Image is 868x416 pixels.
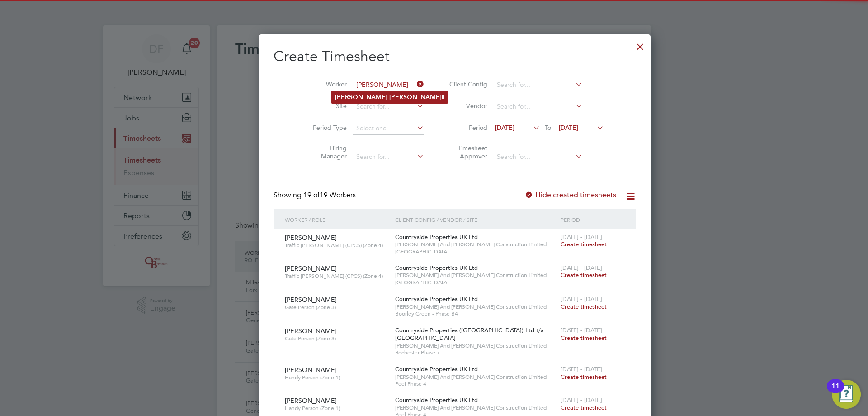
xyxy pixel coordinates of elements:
[395,233,478,241] span: Countryside Properties UK Ltd
[395,264,478,272] span: Countryside Properties UK Ltd
[335,93,387,101] b: [PERSON_NAME]
[306,124,347,132] label: Period Type
[447,80,487,88] label: Client Config
[561,233,602,241] span: [DATE] - [DATE]
[274,191,358,200] div: Showing
[285,366,337,374] span: [PERSON_NAME]
[395,279,556,286] span: [GEOGRAPHIC_DATA]
[447,124,487,132] label: Period
[395,272,556,279] span: [PERSON_NAME] And [PERSON_NAME] Construction Limited
[303,191,356,200] span: 19 Workers
[832,380,861,409] button: Open Resource Center, 11 new notifications
[395,365,478,373] span: Countryside Properties UK Ltd
[447,144,487,160] label: Timesheet Approver
[395,326,544,342] span: Countryside Properties ([GEOGRAPHIC_DATA]) Ltd t/a [GEOGRAPHIC_DATA]
[353,79,424,91] input: Search for...
[395,349,556,356] span: Rochester Phase 7
[274,47,636,66] h2: Create Timesheet
[285,242,388,249] span: Traffic [PERSON_NAME] (CPCS) (Zone 4)
[285,374,388,381] span: Handy Person (Zone 1)
[303,191,320,200] span: 19 of
[285,234,337,242] span: [PERSON_NAME]
[558,209,627,230] div: Period
[561,264,602,272] span: [DATE] - [DATE]
[561,271,607,279] span: Create timesheet
[561,240,607,248] span: Create timesheet
[395,248,556,255] span: [GEOGRAPHIC_DATA]
[306,80,347,88] label: Worker
[559,124,578,132] span: [DATE]
[561,334,607,342] span: Create timesheet
[542,122,554,134] span: To
[283,209,393,230] div: Worker / Role
[353,100,424,113] input: Search for...
[389,93,442,101] b: [PERSON_NAME]
[395,342,556,349] span: [PERSON_NAME] And [PERSON_NAME] Construction Limited
[395,295,478,303] span: Countryside Properties UK Ltd
[395,241,556,248] span: [PERSON_NAME] And [PERSON_NAME] Construction Limited
[561,373,607,381] span: Create timesheet
[353,122,424,135] input: Select one
[285,264,337,273] span: [PERSON_NAME]
[495,124,514,132] span: [DATE]
[306,144,347,160] label: Hiring Manager
[395,310,556,317] span: Boorley Green - Phase B4
[524,191,616,200] label: Hide created timesheets
[494,100,583,113] input: Search for...
[285,335,388,342] span: Gate Person (Zone 3)
[561,365,602,373] span: [DATE] - [DATE]
[393,209,558,230] div: Client Config / Vendor / Site
[285,273,388,280] span: Traffic [PERSON_NAME] (CPCS) (Zone 4)
[395,373,556,381] span: [PERSON_NAME] And [PERSON_NAME] Construction Limited
[285,405,388,412] span: Handy Person (Zone 1)
[306,102,347,110] label: Site
[395,404,556,411] span: [PERSON_NAME] And [PERSON_NAME] Construction Limited
[494,151,583,163] input: Search for...
[447,102,487,110] label: Vendor
[285,327,337,335] span: [PERSON_NAME]
[561,396,602,404] span: [DATE] - [DATE]
[395,396,478,404] span: Countryside Properties UK Ltd
[831,386,840,398] div: 11
[395,303,556,311] span: [PERSON_NAME] And [PERSON_NAME] Construction Limited
[395,380,556,387] span: Peel Phase 4
[285,304,388,311] span: Gate Person (Zone 3)
[494,79,583,91] input: Search for...
[561,303,607,311] span: Create timesheet
[353,151,424,163] input: Search for...
[285,296,337,304] span: [PERSON_NAME]
[561,295,602,303] span: [DATE] - [DATE]
[331,91,448,103] li: ll
[561,404,607,411] span: Create timesheet
[561,326,602,334] span: [DATE] - [DATE]
[285,397,337,405] span: [PERSON_NAME]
